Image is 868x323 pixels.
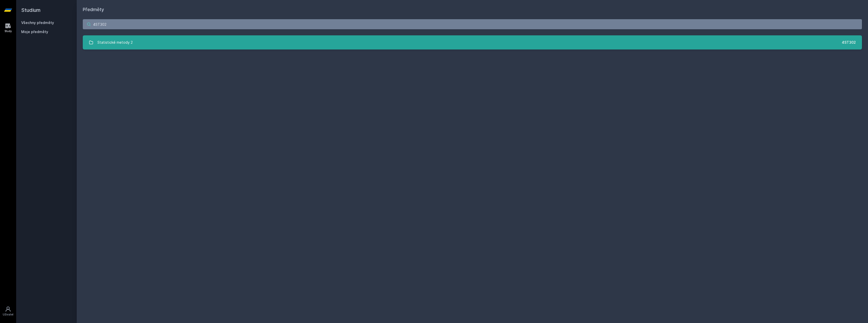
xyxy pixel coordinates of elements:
[3,313,13,316] div: Uživatel
[97,37,133,47] div: Statistické metody 2
[83,35,862,49] a: Statistické metody 2 4ST302
[1,304,15,319] a: Uživatel
[83,19,862,29] input: Název nebo ident předmětu…
[5,29,12,33] div: Study
[842,40,856,45] div: 4ST302
[1,20,15,36] a: Study
[21,20,54,25] a: Všechny předměty
[21,29,48,34] span: Moje předměty
[83,6,862,13] h1: Předměty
